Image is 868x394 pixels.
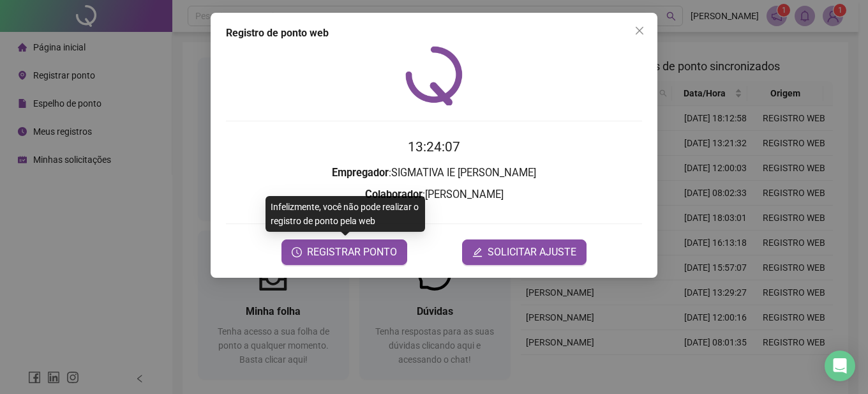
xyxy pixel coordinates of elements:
button: Close [629,20,650,41]
span: close [634,26,645,36]
button: REGISTRAR PONTO [281,239,407,265]
div: Infelizmente, você não pode realizar o registro de ponto pela web [266,196,425,232]
img: QRPoint [405,46,463,105]
button: editSOLICITAR AJUSTE [462,239,587,265]
h3: : [PERSON_NAME] [226,186,642,203]
span: edit [472,247,483,257]
span: clock-circle [292,247,302,257]
strong: Colaborador [365,188,423,201]
h3: : SIGMATIVA IE [PERSON_NAME] [226,165,642,181]
div: Registro de ponto web [226,26,642,41]
time: 13:24:07 [408,139,460,155]
span: SOLICITAR AJUSTE [488,245,576,260]
div: Open Intercom Messenger [825,351,855,381]
strong: Empregador [332,167,389,179]
span: REGISTRAR PONTO [307,245,397,260]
